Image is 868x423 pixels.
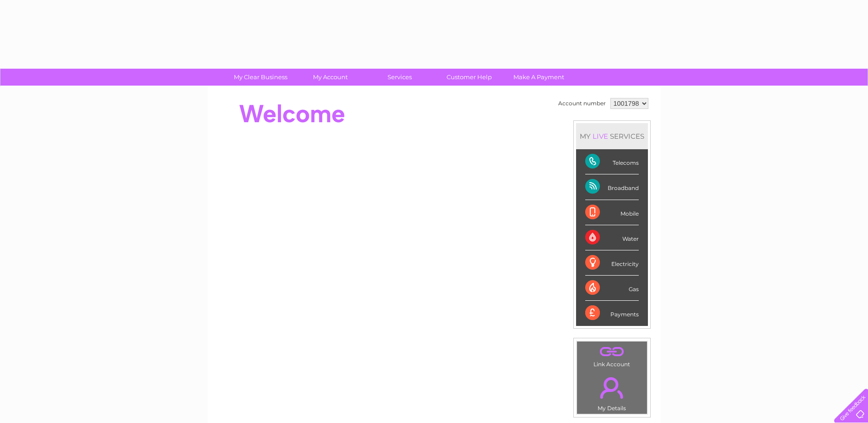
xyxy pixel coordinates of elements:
[292,69,368,86] a: My Account
[591,132,610,141] div: LIVE
[431,69,507,86] a: Customer Help
[579,344,645,360] a: .
[585,276,639,301] div: Gas
[585,250,639,276] div: Electricity
[223,69,298,86] a: My Clear Business
[362,69,437,86] a: Services
[576,123,648,149] div: MY SERVICES
[585,200,639,225] div: Mobile
[585,149,639,174] div: Telecoms
[501,69,577,86] a: Make A Payment
[585,301,639,325] div: Payments
[585,174,639,200] div: Broadband
[579,372,645,404] a: .
[577,369,647,414] td: My Details
[585,225,639,250] div: Water
[556,96,608,111] td: Account number
[577,341,647,370] td: Link Account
